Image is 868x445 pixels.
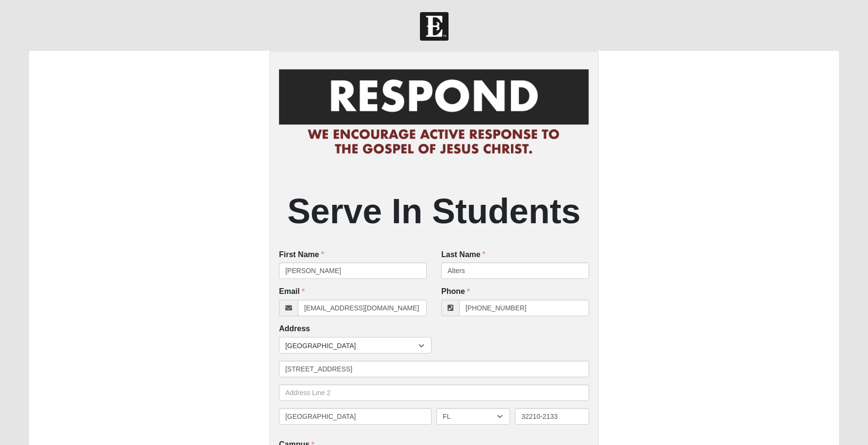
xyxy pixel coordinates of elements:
img: RespondCardHeader.png [279,61,589,164]
input: Zip [515,408,589,425]
img: Church of Eleven22 Logo [420,12,449,41]
label: Email [279,286,305,297]
input: Address Line 2 [279,384,589,401]
label: Address [279,323,310,335]
input: City [279,408,432,425]
label: First Name [279,249,324,261]
label: Phone [441,286,470,297]
input: Address Line 1 [279,361,589,377]
label: Last Name [441,249,485,261]
h2: Serve In Students [279,190,589,232]
span: [GEOGRAPHIC_DATA] [285,338,418,354]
